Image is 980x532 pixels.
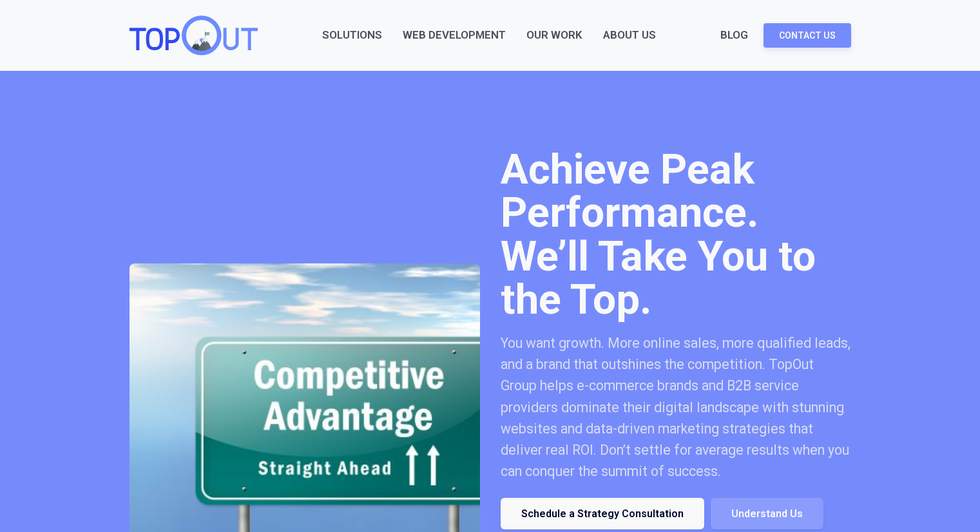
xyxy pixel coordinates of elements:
h1: Achieve Peak Performance. We’ll Take You to the Top. [501,148,851,322]
a: Schedule a Strategy Consultation [501,498,704,530]
div: About Us [603,26,656,44]
a: Web Development [403,26,506,44]
a: Blog [720,26,748,44]
a: Understand Us [711,498,823,530]
div: You want growth. More online sales, more qualified leads, and a brand that outshines the competit... [501,332,851,482]
a: Our Work [526,26,582,44]
a: Solutions [322,26,382,44]
a: Contact Us [764,23,851,48]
